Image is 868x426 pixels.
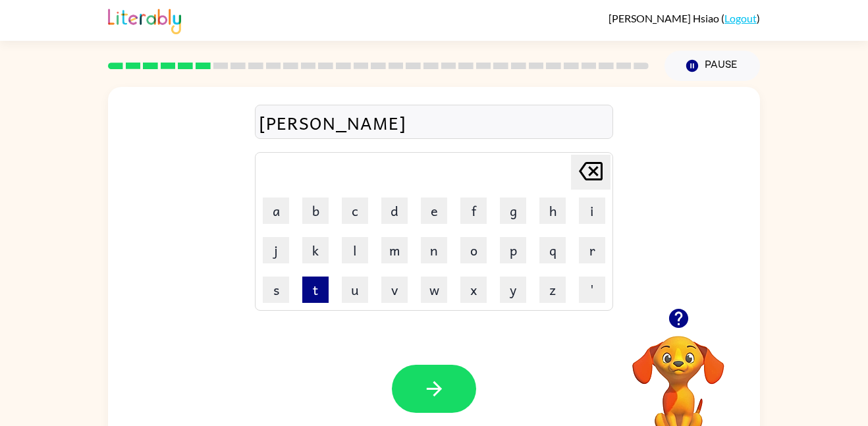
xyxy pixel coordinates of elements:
[342,198,368,224] button: c
[302,198,329,224] button: b
[421,277,447,303] button: w
[500,277,526,303] button: y
[609,12,721,24] span: [PERSON_NAME] Hsiao
[381,198,408,224] button: d
[665,51,760,81] button: Pause
[500,237,526,263] button: p
[539,277,566,303] button: z
[460,237,487,263] button: o
[381,237,408,263] button: m
[421,198,447,224] button: e
[500,198,526,224] button: g
[539,237,566,263] button: q
[421,237,447,263] button: n
[263,277,289,303] button: s
[263,237,289,263] button: j
[259,109,609,136] div: [PERSON_NAME]
[724,12,757,24] a: Logout
[342,237,368,263] button: l
[302,237,329,263] button: k
[108,5,181,34] img: Literably
[579,277,605,303] button: '
[302,277,329,303] button: t
[381,277,408,303] button: v
[539,198,566,224] button: h
[342,277,368,303] button: u
[263,198,289,224] button: a
[460,277,487,303] button: x
[579,237,605,263] button: r
[460,198,487,224] button: f
[609,12,760,24] div: ( )
[579,198,605,224] button: i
